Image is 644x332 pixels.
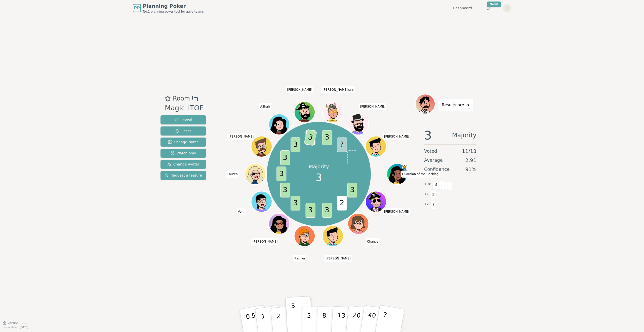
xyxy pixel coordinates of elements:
[3,321,26,325] button: Version0.9.2
[424,129,432,141] span: 3
[465,166,476,173] span: 91 %
[424,166,450,173] span: Confidence
[236,208,246,215] span: Click to change your name
[402,164,407,170] span: Guardian of the Backlog is the host
[337,138,347,152] span: ?
[401,171,440,178] span: Click to change your name
[293,255,306,262] span: Click to change your name
[348,183,357,198] span: 3
[431,201,436,209] span: ?
[337,196,347,211] span: 2
[143,3,204,10] span: Planning Poker
[424,181,431,187] span: 10 x
[462,148,476,155] span: 11 / 13
[323,102,343,122] button: Click to change your avatar
[424,202,429,207] span: 1 x
[143,10,204,14] span: No.1 planning poker tool for agile teams
[304,129,317,146] span: 3
[286,86,313,93] span: Click to change your name
[165,173,202,178] span: Request a feature
[134,5,140,11] span: PP
[433,180,439,189] span: 3
[226,171,239,178] span: Click to change your name
[316,170,322,185] span: 3
[291,138,301,152] span: 3
[160,138,206,147] button: Change Name
[465,157,476,164] span: 2.91
[165,94,171,103] button: Add as favourite
[160,171,206,180] button: Request a feature
[503,4,511,12] button: I
[165,103,204,113] div: Magic LTOE
[322,203,332,218] span: 3
[424,148,437,155] span: Voted
[277,167,287,182] span: 3
[383,133,411,140] span: Click to change your name
[431,190,436,199] span: 2
[160,115,206,124] button: Reveal
[366,238,380,245] span: Click to change your name
[3,326,28,329] span: Last updated: [DATE]
[8,321,26,325] span: Version 0.9.2
[175,128,191,134] span: Reset
[227,133,255,140] span: Click to change your name
[174,117,192,122] span: Reveal
[424,157,443,164] span: Average
[160,149,206,158] button: Watch only
[251,238,279,245] span: Click to change your name
[291,302,297,330] p: 3
[348,89,354,91] span: (you)
[453,6,472,11] a: Dashboard
[324,255,352,262] span: Click to change your name
[291,196,301,211] span: 3
[306,203,315,218] span: 3
[442,102,471,109] p: Results are in!
[383,208,411,215] span: Click to change your name
[359,103,387,110] span: Click to change your name
[171,151,196,156] span: Watch only
[259,103,271,110] span: Click to change your name
[322,130,332,145] span: 3
[280,150,290,165] span: 3
[168,140,199,145] span: Change Name
[452,129,476,141] span: Majority
[487,2,501,7] div: New!
[133,3,204,14] a: PPPlanning PokerNo.1 planning poker tool for agile teams
[321,86,355,93] span: Click to change your name
[484,4,493,13] button: New!
[173,94,190,103] span: Room
[309,163,329,170] p: Majority
[160,126,206,136] button: Reset
[167,162,199,167] span: Change Avatar
[280,183,290,198] span: 3
[424,191,429,197] span: 1 x
[160,160,206,169] button: Change Avatar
